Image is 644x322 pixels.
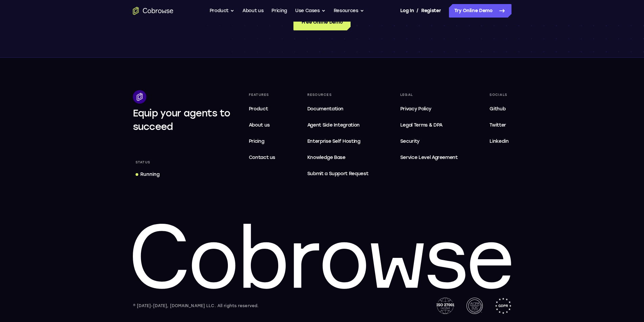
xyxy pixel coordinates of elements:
img: GDPR [495,298,511,314]
a: Free Online Demo [293,14,351,30]
a: Documentation [305,102,371,116]
span: Equip your agents to succeed [133,107,231,132]
span: Linkedin [490,138,508,144]
span: Privacy Policy [400,106,431,112]
span: / [416,7,419,15]
a: Privacy Policy [398,102,460,116]
span: Contact us [249,155,276,160]
button: Use Cases [295,4,326,18]
div: Features [246,90,278,100]
span: Security [400,138,420,144]
a: Submit a Support Request [305,167,371,181]
span: Agent Side Integration [307,121,368,129]
span: Twitter [490,122,506,128]
span: Service Level Agreement [400,154,458,162]
a: Knowledge Base [305,151,371,164]
a: Linkedin [487,135,511,148]
div: Running [140,171,160,178]
span: Enterprise Self Hosting [307,137,368,145]
a: About us [246,118,278,132]
button: Product [210,4,235,18]
span: Pricing [249,138,264,144]
a: Log In [400,4,414,18]
div: © [DATE]-[DATE], [DOMAIN_NAME] LLC. All rights reserved. [133,302,259,309]
img: AICPA SOC [467,298,483,314]
a: Agent Side Integration [305,118,371,132]
a: Try Online Demo [449,4,511,18]
span: About us [249,122,270,128]
a: Go to the home page [133,7,173,15]
div: Status [133,158,153,167]
a: Contact us [246,151,278,164]
span: Documentation [307,106,343,112]
a: About us [242,4,263,18]
a: Twitter [487,118,511,132]
span: Submit a Support Request [307,170,368,178]
span: Legal Terms & DPA [400,122,443,128]
span: Knowledge Base [307,155,345,160]
span: Github [490,106,505,112]
button: Resources [334,4,364,18]
img: ISO [436,298,454,314]
a: Product [246,102,278,116]
div: Socials [487,90,511,100]
a: Security [398,135,460,148]
a: Enterprise Self Hosting [305,135,371,148]
a: Github [487,102,511,116]
div: Legal [398,90,460,100]
a: Pricing [246,135,278,148]
a: Service Level Agreement [398,151,460,164]
a: Register [421,4,441,18]
div: Resources [305,90,371,100]
span: Product [249,106,268,112]
a: Legal Terms & DPA [398,118,460,132]
a: Running [133,168,162,181]
a: Pricing [271,4,287,18]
